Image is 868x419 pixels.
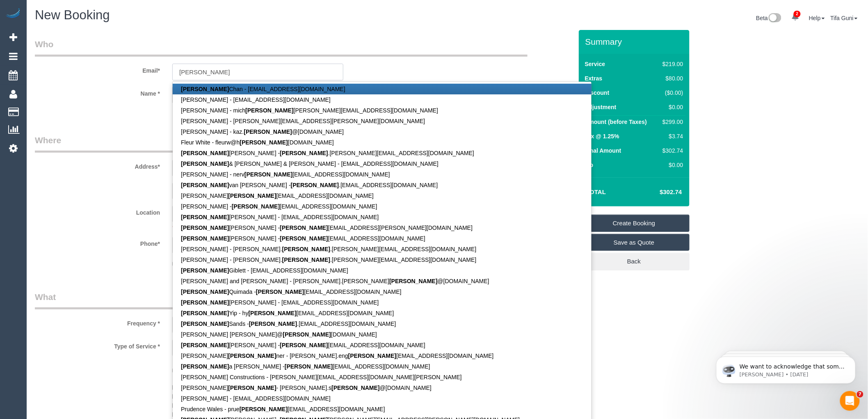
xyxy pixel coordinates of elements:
strong: [PERSON_NAME] [181,363,229,370]
p: Message from Ellie, sent 2w ago [36,32,142,39]
label: Type of Service * [29,339,166,350]
a: [PERSON_NAME] - mich[PERSON_NAME][PERSON_NAME][EMAIL_ADDRESS][DOMAIN_NAME] [173,105,592,116]
strong: [PERSON_NAME] [228,192,276,199]
strong: [PERSON_NAME] [181,160,229,167]
strong: [PERSON_NAME] [228,353,276,359]
label: Adjustment [585,103,617,111]
strong: [PERSON_NAME] [256,288,304,295]
strong: [PERSON_NAME] [244,171,292,178]
strong: [PERSON_NAME] [280,224,328,231]
a: [PERSON_NAME][PERSON_NAME]- [PERSON_NAME].s[PERSON_NAME]@[DOMAIN_NAME] [173,382,592,393]
a: [PERSON_NAME][PERSON_NAME][EMAIL_ADDRESS][DOMAIN_NAME] [173,190,592,201]
strong: [PERSON_NAME] [249,310,297,316]
iframe: Intercom live chat [840,391,860,411]
strong: [PERSON_NAME] [232,203,280,210]
img: Automaid Logo [5,8,21,20]
a: [PERSON_NAME][PERSON_NAME] - [EMAIL_ADDRESS][DOMAIN_NAME] [173,297,592,308]
label: Location [29,206,166,217]
span: 7 [857,391,863,398]
strong: [PERSON_NAME] [280,235,328,242]
div: $0.00 [659,103,683,111]
strong: [PERSON_NAME] [280,150,328,156]
strong: [PERSON_NAME] [245,107,293,114]
strong: [PERSON_NAME] [181,150,229,156]
strong: [PERSON_NAME] [240,406,288,412]
h3: Summary [585,37,685,46]
a: [PERSON_NAME] and [PERSON_NAME] - [PERSON_NAME].[PERSON_NAME][PERSON_NAME]@[DOMAIN_NAME] [173,276,592,286]
a: Back [579,253,690,270]
strong: [PERSON_NAME] [181,86,229,92]
strong: [PERSON_NAME] [181,214,229,220]
strong: [PERSON_NAME] [181,267,229,274]
a: [PERSON_NAME][PERSON_NAME] -[PERSON_NAME].[PERSON_NAME][EMAIL_ADDRESS][DOMAIN_NAME] [173,148,592,158]
strong: [PERSON_NAME] [348,353,396,359]
span: We want to acknowledge that some users may be experiencing lag or slower performance in our softw... [36,24,141,136]
strong: [PERSON_NAME] [181,310,229,316]
a: [PERSON_NAME] - [PERSON_NAME].[PERSON_NAME].[PERSON_NAME][EMAIL_ADDRESS][DOMAIN_NAME] [173,244,592,254]
strong: [PERSON_NAME] [181,288,229,295]
strong: [PERSON_NAME] [249,321,297,327]
div: ($0.00) [659,89,683,97]
div: $80.00 [659,74,683,82]
a: Fleur White - fleurw@h[PERSON_NAME][DOMAIN_NAME] [173,137,592,148]
a: [PERSON_NAME][PERSON_NAME] -[PERSON_NAME][EMAIL_ADDRESS][DOMAIN_NAME] [173,233,592,244]
label: Phone* [29,237,166,248]
div: $299.00 [659,118,683,126]
a: [PERSON_NAME] Constructions - [PERSON_NAME][EMAIL_ADDRESS][DOMAIN_NAME][PERSON_NAME] [173,372,592,382]
strong: [PERSON_NAME] [181,182,229,188]
a: [PERSON_NAME][PERSON_NAME] -[PERSON_NAME][EMAIL_ADDRESS][DOMAIN_NAME] [173,340,592,350]
a: [PERSON_NAME] - [EMAIL_ADDRESS][DOMAIN_NAME] [173,393,592,404]
a: [PERSON_NAME]van [PERSON_NAME] -[PERSON_NAME].[EMAIL_ADDRESS][DOMAIN_NAME] [173,180,592,190]
a: [PERSON_NAME] - kaz.[PERSON_NAME]@[DOMAIN_NAME] [173,126,592,137]
a: [PERSON_NAME] [PERSON_NAME]@[PERSON_NAME][DOMAIN_NAME] [173,329,592,340]
label: Address* [29,160,166,171]
strong: [PERSON_NAME] [291,182,339,188]
strong: [PERSON_NAME] [240,139,288,146]
a: [PERSON_NAME] - [PERSON_NAME][EMAIL_ADDRESS][PERSON_NAME][DOMAIN_NAME] [173,116,592,126]
strong: [PERSON_NAME] [244,128,292,135]
strong: [PERSON_NAME] [282,246,330,252]
label: Service [585,60,605,68]
strong: [PERSON_NAME] [181,299,229,306]
strong: [PERSON_NAME] [389,278,437,284]
label: Tax @ 1.25% [585,132,619,140]
a: Beta [756,15,781,21]
strong: [PERSON_NAME] [331,385,379,391]
a: [PERSON_NAME]Giblett - [EMAIL_ADDRESS][DOMAIN_NAME] [173,265,592,276]
strong: [PERSON_NAME] [181,321,229,327]
a: [PERSON_NAME] - [PERSON_NAME].[PERSON_NAME].[PERSON_NAME][EMAIL_ADDRESS][DOMAIN_NAME] [173,254,592,265]
legend: Who [35,38,528,57]
div: $3.74 [659,132,683,140]
strong: [PERSON_NAME] [285,363,333,370]
a: Tifa Guni [831,15,858,21]
img: New interface [768,13,781,24]
label: Amount (before Taxes) [585,118,647,126]
a: [PERSON_NAME]Yip - hy[PERSON_NAME][EMAIL_ADDRESS][DOMAIN_NAME] [173,308,592,318]
label: Email* [29,64,166,75]
iframe: Intercom notifications message [704,339,868,397]
strong: Total [586,188,606,195]
legend: Where [35,134,528,153]
div: $219.00 [659,60,683,68]
strong: [PERSON_NAME] [283,331,331,338]
label: Name * [29,87,166,98]
a: [PERSON_NAME]a [PERSON_NAME] -[PERSON_NAME][EMAIL_ADDRESS][DOMAIN_NAME] [173,361,592,372]
div: $302.74 [659,147,683,155]
strong: [PERSON_NAME] [282,256,330,263]
span: New Booking [35,8,110,22]
h4: $302.74 [635,189,682,196]
strong: [PERSON_NAME] [181,342,229,348]
a: Save as Quote [579,234,690,251]
a: [PERSON_NAME] -[PERSON_NAME][EMAIL_ADDRESS][DOMAIN_NAME] [173,201,592,212]
a: [PERSON_NAME] - nerv[PERSON_NAME][EMAIL_ADDRESS][DOMAIN_NAME] [173,169,592,180]
a: [PERSON_NAME]Chan - [EMAIL_ADDRESS][DOMAIN_NAME] [173,84,592,94]
a: [PERSON_NAME][PERSON_NAME] -[PERSON_NAME][EMAIL_ADDRESS][PERSON_NAME][DOMAIN_NAME] [173,222,592,233]
a: Create Booking [579,215,690,232]
label: Extras [585,74,603,82]
strong: [PERSON_NAME] [181,224,229,231]
a: Help [809,15,825,21]
span: 2 [794,11,801,17]
a: [PERSON_NAME][PERSON_NAME]ner - [PERSON_NAME].eng[PERSON_NAME][EMAIL_ADDRESS][DOMAIN_NAME] [173,350,592,361]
